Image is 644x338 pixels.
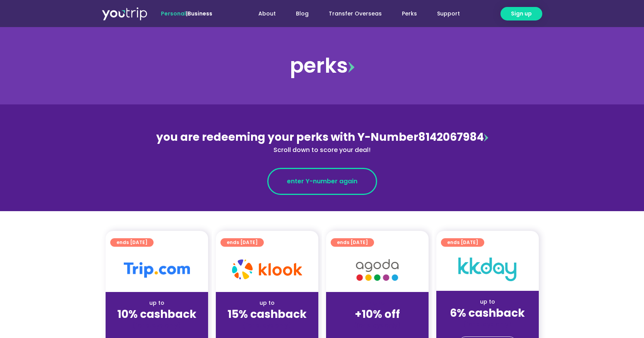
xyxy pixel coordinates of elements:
nav: Menu [233,7,470,21]
span: ends [DATE] [447,238,478,247]
div: 8142067984 [154,129,490,155]
span: up to [370,299,384,307]
a: Transfer Overseas [319,7,392,21]
span: ends [DATE] [116,238,147,247]
a: ends [DATE] [331,238,374,247]
span: | [161,10,212,17]
a: ends [DATE] [441,238,484,247]
a: Support [427,7,470,21]
div: (for stays only) [442,320,533,328]
div: Scroll down to score your deal! [154,145,490,155]
strong: +10% off [355,307,400,322]
div: (for stays only) [332,321,422,329]
a: enter Y-number again [267,168,377,195]
span: Sign up [511,10,532,18]
strong: 6% cashback [450,306,525,321]
a: Blog [286,7,319,21]
strong: 10% cashback [117,307,196,322]
div: up to [222,299,312,307]
a: Sign up [501,7,542,20]
span: enter Y-number again [287,177,357,186]
div: up to [112,299,202,307]
span: ends [DATE] [337,238,368,247]
div: (for stays only) [222,321,312,329]
span: you are redeeming your perks with Y-Number [156,130,418,145]
a: Business [188,10,212,17]
span: Personal [161,10,186,17]
div: (for stays only) [112,321,202,329]
a: About [248,7,286,21]
div: up to [442,298,533,306]
a: ends [DATE] [110,238,154,247]
a: ends [DATE] [220,238,264,247]
strong: 15% cashback [227,307,307,322]
a: Perks [392,7,427,21]
span: ends [DATE] [227,238,258,247]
